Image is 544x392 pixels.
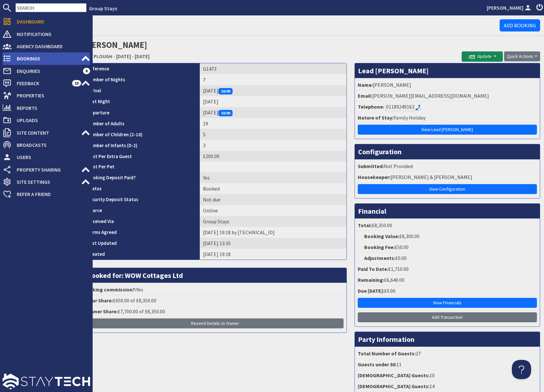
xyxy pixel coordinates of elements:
[84,63,200,74] th: Reference
[84,107,200,118] th: Departure
[358,372,429,379] strong: [DEMOGRAPHIC_DATA] Guests:
[12,41,90,51] span: Agency Dashboard
[356,348,538,359] li: 27
[358,114,393,121] strong: Nature of Stay:
[218,88,233,94] span: 16:00
[200,172,346,183] td: Yes
[358,163,384,169] strong: Submitted:
[468,53,492,59] span: Update
[113,53,115,59] span: -
[487,4,532,12] a: [PERSON_NAME]
[218,110,233,116] span: 10:00
[200,205,346,216] td: Online
[462,51,503,62] button: Update
[84,118,200,129] th: Number of Adults
[356,172,538,183] li: [PERSON_NAME] & [PERSON_NAME]
[200,129,346,140] td: 5
[500,19,540,31] a: Add Booking
[12,66,83,76] span: Enquiries
[200,74,346,85] td: 7
[12,140,90,150] span: Broadcasts
[200,216,346,227] td: Group Stays
[200,227,346,238] td: [DATE] 19:18 by [TECHNICAL_ID]
[84,162,200,172] th: Cost Per Pet
[200,85,346,96] td: [DATE]
[89,5,117,12] a: Group Stays
[356,286,538,297] li: £0.00
[12,115,90,125] span: Uploads
[358,174,391,180] strong: Housekeeper:
[84,268,346,283] h3: Booked for: WOW Cottages Ltd
[86,306,345,317] li: £7,700.00 of £8,350.00
[356,220,538,231] li: £8,350.00
[385,103,421,111] div: Call: 01189249163
[356,359,538,370] li: 11
[3,128,90,138] a: Site Content
[200,63,346,74] td: G1473
[86,284,345,295] li: Yes
[3,78,90,88] a: Feedback 13
[84,151,200,162] th: Cost Per Extra Guest
[84,227,200,238] th: Terms Agreed
[12,103,90,113] span: Reports
[364,255,395,261] strong: Adjustments:
[12,29,90,39] span: Notifications
[116,53,150,59] a: [DATE] - [DATE]
[355,63,540,78] h3: Lead [PERSON_NAME]
[3,152,90,162] a: Users
[84,172,200,183] th: Booking Deposit Paid?
[84,183,200,194] th: Status
[84,74,200,85] th: Number of Nights
[356,80,538,91] li: [PERSON_NAME]
[3,29,90,39] a: Notifications
[356,231,538,242] li: £8,300.00
[84,96,200,107] th: Last Night
[12,152,90,162] span: Users
[191,320,239,326] span: Resend Details to Owner
[358,103,384,110] strong: Telephone:
[200,194,346,205] td: Not due
[512,360,531,379] iframe: Toggle Customer Support
[84,39,462,61] h2: [PERSON_NAME]
[358,298,537,308] a: View Financials
[200,107,346,118] td: [DATE]
[12,53,81,64] span: Bookings
[356,381,538,392] li: 14
[356,253,538,264] li: £0.00
[356,275,538,286] li: £6,640.00
[87,318,344,328] button: Resend Details to Owner
[358,361,396,368] strong: Guests under 30:
[356,91,538,102] li: [PERSON_NAME][EMAIL_ADDRESS][DOMAIN_NAME]
[358,383,429,389] strong: [DEMOGRAPHIC_DATA] Guests:
[358,312,537,322] a: Add Transaction
[356,264,538,275] li: £1,710.00
[200,151,346,162] td: £200.00
[3,90,90,101] a: Properties
[356,112,538,123] li: Family Holiday
[3,66,90,76] a: Enquiries 8
[200,140,346,151] td: 3
[87,308,118,315] strong: Owner Share:
[415,104,420,110] img: hfpfyWBK5wQHBAGPgDf9c6qAYOxxMAAAAASUVORK5CYII=
[84,140,200,151] th: Number of Infants (0-2)
[72,80,81,86] span: 13
[356,161,538,172] li: Not Provided
[87,286,136,293] strong: Taking commission?:
[84,194,200,205] th: Security Deposit Status
[200,183,346,194] td: Booked
[12,128,81,138] span: Site Content
[87,297,113,304] strong: Your Share:
[12,78,72,88] span: Feedback
[3,41,90,51] a: Agency Dashboard
[358,277,384,283] strong: Remaining:
[84,216,200,227] th: Received Via
[358,288,384,294] strong: Due [DATE]:
[200,96,346,107] td: [DATE]
[117,230,122,235] i: Agreements were checked at the time of signing booking terms:<br>- I AGREE to take out appropriat...
[356,242,538,253] li: £50.00
[3,165,90,175] a: Property Sharing
[84,85,200,96] th: Arrival
[200,118,346,129] td: 19
[356,370,538,381] li: 10
[3,177,90,187] a: Site Settings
